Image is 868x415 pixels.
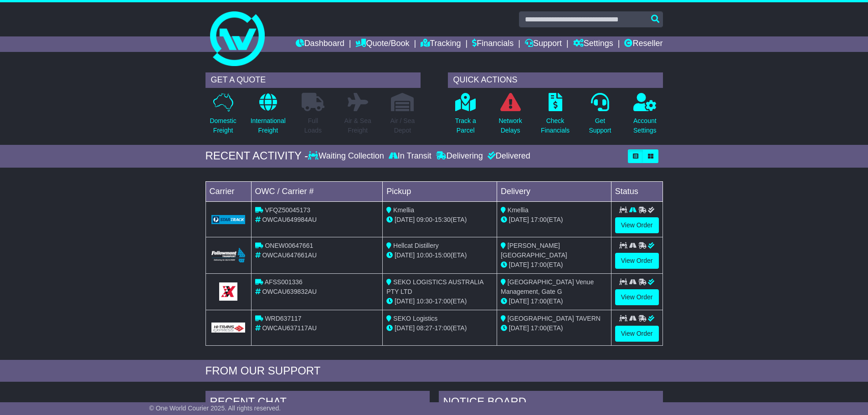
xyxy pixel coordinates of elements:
[355,36,409,52] a: Quote/Book
[390,116,415,135] p: Air / Sea Depot
[508,206,529,214] span: Kmellia
[531,297,547,305] span: 17:00
[344,116,371,135] p: Air & Sea Freight
[265,278,303,286] span: AFSS001336
[509,297,529,305] span: [DATE]
[383,181,497,201] td: Pickup
[525,36,562,52] a: Support
[501,297,607,306] div: (ETA)
[386,215,493,225] div: - (ETA)
[501,215,607,225] div: (ETA)
[455,116,476,135] p: Track a Parcel
[485,151,530,161] div: Delivered
[435,216,451,223] span: 15:30
[211,248,246,263] img: Followmont_Transport.png
[498,92,522,140] a: NetworkDelays
[149,405,281,412] span: © One World Courier 2025. All rights reserved.
[393,206,414,214] span: Kmellia
[435,297,451,305] span: 17:00
[501,260,607,270] div: (ETA)
[219,282,237,301] img: GetCarrierServiceLogo
[455,92,477,140] a: Track aParcel
[508,315,601,322] span: [GEOGRAPHIC_DATA] TAVERN
[434,151,485,161] div: Delivering
[416,216,432,223] span: 09:00
[588,92,611,140] a: GetSupport
[211,215,246,224] img: GetCarrierServiceLogo
[386,151,434,161] div: In Transit
[416,251,432,259] span: 10:00
[251,116,286,135] p: International Freight
[501,323,607,333] div: (ETA)
[386,278,483,295] span: SEKO LOGISTICS AUSTRALIA PTY LTD
[262,324,317,332] span: OWCAU637117AU
[205,149,308,163] div: RECENT ACTIVITY -
[416,324,432,332] span: 08:27
[209,92,236,140] a: DomesticFreight
[589,116,611,135] p: Get Support
[251,181,383,201] td: OWC / Carrier #
[501,278,594,295] span: [GEOGRAPHIC_DATA] Venue Management, Gate G
[615,289,659,305] a: View Order
[509,216,529,223] span: [DATE]
[395,297,415,305] span: [DATE]
[262,216,317,223] span: OWCAU649984AU
[386,323,493,333] div: - (ETA)
[386,297,493,306] div: - (ETA)
[395,251,415,259] span: [DATE]
[262,251,317,259] span: OWCAU647661AU
[265,242,313,249] span: ONEW00647661
[393,315,437,322] span: SEKO Logistics
[421,36,461,52] a: Tracking
[615,326,659,342] a: View Order
[573,36,613,52] a: Settings
[448,72,663,88] div: QUICK ACTIONS
[393,242,439,249] span: Hellcat Distillery
[435,251,451,259] span: 15:00
[205,364,663,378] div: FROM OUR SUPPORT
[395,324,415,332] span: [DATE]
[624,36,663,52] a: Reseller
[386,251,493,260] div: - (ETA)
[395,216,415,223] span: [DATE]
[210,116,236,135] p: Domestic Freight
[262,288,317,295] span: OWCAU639832AU
[501,242,567,259] span: [PERSON_NAME][GEOGRAPHIC_DATA]
[540,92,570,140] a: CheckFinancials
[472,36,514,52] a: Financials
[497,181,611,201] td: Delivery
[416,297,432,305] span: 10:30
[435,324,451,332] span: 17:00
[509,324,529,332] span: [DATE]
[308,151,386,161] div: Waiting Collection
[531,261,547,268] span: 17:00
[265,315,301,322] span: WRD637117
[205,181,251,201] td: Carrier
[633,92,657,140] a: AccountSettings
[615,217,659,233] a: View Order
[250,92,286,140] a: InternationalFreight
[498,116,522,135] p: Network Delays
[211,323,246,333] img: GetCarrierServiceLogo
[531,216,547,223] span: 17:00
[541,116,570,135] p: Check Financials
[265,206,310,214] span: VFQZ50045173
[633,116,657,135] p: Account Settings
[296,36,344,52] a: Dashboard
[205,72,421,88] div: GET A QUOTE
[509,261,529,268] span: [DATE]
[615,253,659,269] a: View Order
[302,116,324,135] p: Full Loads
[531,324,547,332] span: 17:00
[611,181,663,201] td: Status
